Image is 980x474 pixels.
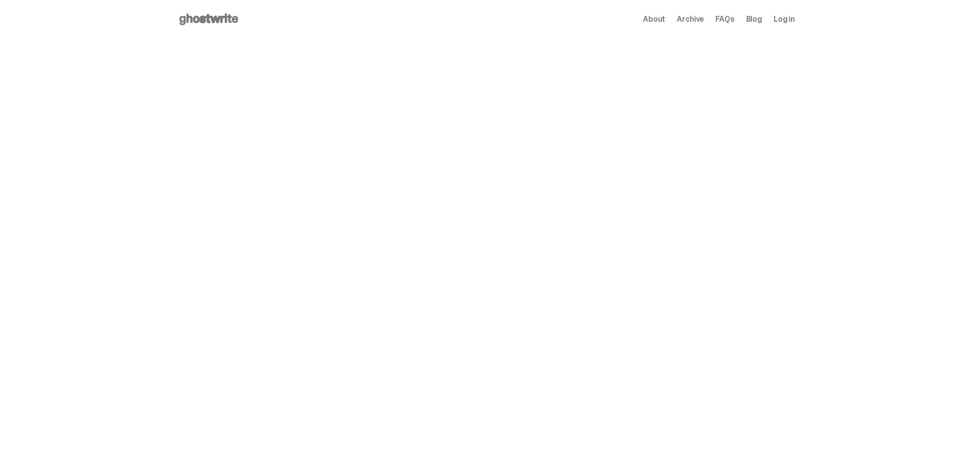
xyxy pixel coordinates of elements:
[774,15,795,23] a: Log in
[746,15,762,23] a: Blog
[643,15,665,23] a: About
[715,15,734,23] a: FAQs
[677,15,704,23] a: Archive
